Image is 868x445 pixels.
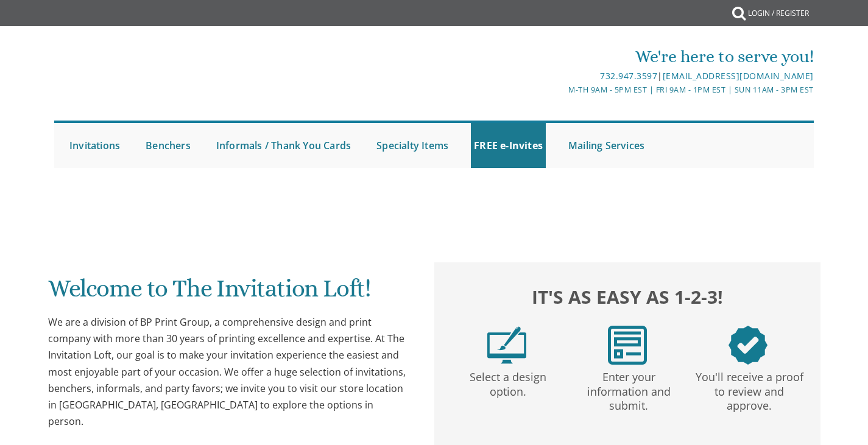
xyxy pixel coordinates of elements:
[446,283,808,310] h2: It's as easy as 1-2-3!
[308,83,814,96] div: M-Th 9am - 5pm EST | Fri 9am - 1pm EST | Sun 11am - 3pm EST
[308,44,814,69] div: We're here to serve you!
[373,123,451,168] a: Specialty Items
[66,123,123,168] a: Invitations
[487,326,526,365] img: step1.png
[48,275,410,311] h1: Welcome to The Invitation Loft!
[48,314,410,430] div: We are a division of BP Print Group, a comprehensive design and print company with more than 30 y...
[691,365,807,413] p: You'll receive a proof to review and approve.
[600,70,657,82] a: 732.947.3597
[213,123,354,168] a: Informals / Thank You Cards
[308,69,814,83] div: |
[729,326,767,365] img: step3.png
[143,123,194,168] a: Benchers
[663,70,814,82] a: [EMAIL_ADDRESS][DOMAIN_NAME]
[450,365,566,399] p: Select a design option.
[608,326,647,365] img: step2.png
[565,123,647,168] a: Mailing Services
[471,123,546,168] a: FREE e-Invites
[571,365,686,413] p: Enter your information and submit.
